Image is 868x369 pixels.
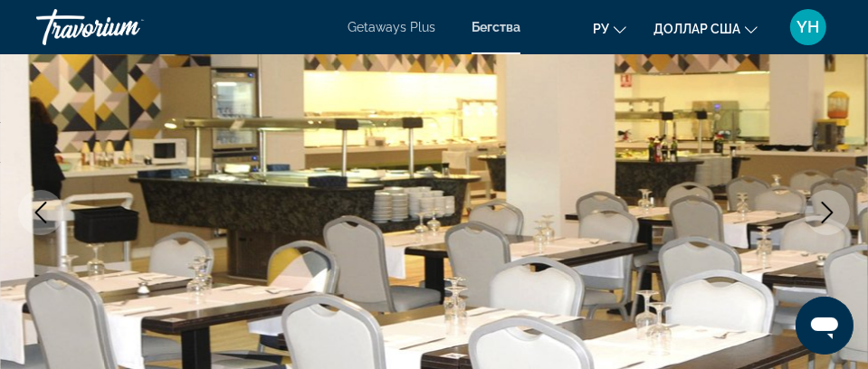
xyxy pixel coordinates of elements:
[593,22,609,36] font: ру
[593,15,626,42] button: Изменить язык
[653,15,758,42] button: Изменить валюту
[348,20,435,34] a: Getaways Plus
[797,17,820,36] font: YH
[18,190,63,235] button: Предыдущее изображение
[36,4,217,51] a: Травориум
[805,190,850,235] button: Следующее изображение
[785,8,832,46] button: Меню пользователя
[653,22,740,36] font: доллар США
[796,297,854,355] iframe: Кнопка для запуску вікна повідомлень
[472,20,520,34] a: Бегства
